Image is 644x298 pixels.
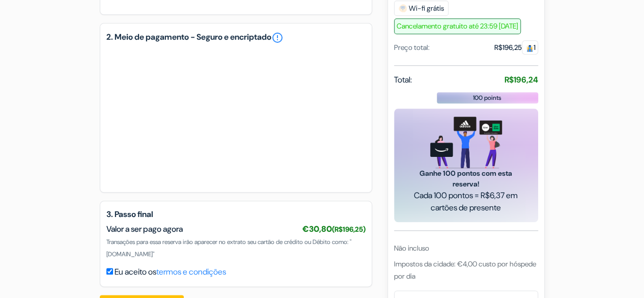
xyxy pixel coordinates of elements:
[526,44,534,52] img: guest.svg
[505,74,538,85] strong: R$196,24
[394,18,521,34] span: Cancelamento gratuito até 23:59 [DATE]
[156,266,226,277] a: termos e condições
[117,58,355,174] iframe: Moldura de introdução de pagamento seguro
[115,266,226,278] label: Eu aceito os
[106,32,366,44] h5: 2. Meio de pagamento - Seguro e encriptado
[332,225,366,234] small: (R$196,25)
[302,224,366,234] span: €30,80
[430,117,502,168] img: gift_card_hero_new.png
[394,243,538,254] div: Não incluso
[399,4,407,12] img: free_wifi.svg
[394,74,412,86] span: Total:
[106,238,351,258] span: Transações para essa reserva irão aparecer no extrato seu cartão de crédito ou Débito como: "[DOM...
[406,189,526,214] span: Cada 100 pontos = R$6,37 em cartões de presente
[394,259,536,281] span: Impostos da cidade: €4,00 custo por hóspede por dia
[494,42,538,53] div: R$196,25
[271,32,284,44] a: error_outline
[522,40,538,55] span: 1
[106,224,183,234] span: Valor a ser pago agora
[106,209,366,219] h5: 3. Passo final
[394,42,430,53] div: Preço total:
[394,1,449,16] span: Wi-fi grátis
[473,93,501,102] span: 100 points
[406,168,526,189] span: Ganhe 100 pontos com esta reserva!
